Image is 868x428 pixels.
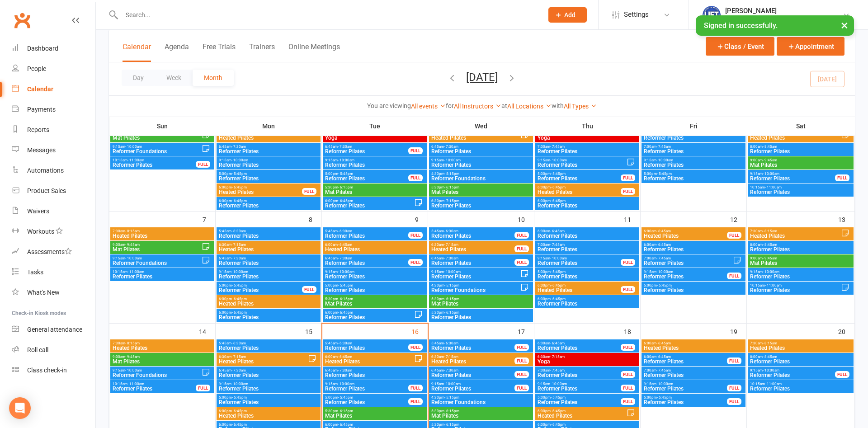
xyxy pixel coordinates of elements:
span: 10:15am [112,270,212,274]
span: Heated Pilates [112,233,212,239]
span: Reformer Pilates [431,274,520,279]
span: Reformer Pilates [643,149,744,154]
span: - 6:30am [444,229,458,233]
span: Add [564,11,576,19]
div: Class check-in [27,367,67,374]
div: FULL [408,259,423,266]
strong: You are viewing [367,102,411,109]
span: - 5:15pm [444,283,459,287]
div: Waivers [27,207,49,215]
span: 6:45am [431,145,531,149]
span: 6:00am [643,229,727,233]
span: 9:00am [750,256,852,260]
span: - 7:30am [444,256,458,260]
span: Reformer Pilates [431,203,531,208]
span: Reformer Pilates [218,149,319,154]
span: - 8:45am [763,145,777,149]
span: Heated Pilates [218,135,319,141]
div: FULL [514,259,529,266]
a: All events [411,103,446,110]
span: 6:30am [218,243,319,247]
span: - 10:00am [125,256,142,260]
span: - 8:45am [763,243,777,247]
a: Class kiosk mode [12,360,95,381]
span: - 6:30am [231,229,246,233]
span: 6:00am [643,243,744,247]
span: 5:30pm [325,297,425,301]
span: 5:30pm [325,185,425,189]
div: FULL [621,188,635,195]
span: Reformer Pilates [643,135,744,141]
div: FULL [621,174,635,181]
span: 7:00am [537,243,637,247]
span: 4:30pm [431,172,531,176]
span: 6:00am [325,243,425,247]
span: Mat Pilates [112,247,202,252]
span: Reformer Pilates [750,189,852,195]
span: Reformer Pilates [643,162,744,168]
strong: with [552,102,564,109]
span: 9:15am [643,270,727,274]
span: - 5:45pm [657,172,672,176]
span: 6:45am [218,145,319,149]
span: 9:15am [537,256,621,260]
button: Trainers [249,42,275,62]
span: - 5:45pm [232,172,247,176]
span: Reformer Pilates [112,162,196,168]
span: Heated Pilates [750,233,841,239]
span: 5:00pm [218,283,302,287]
div: Roll call [27,346,48,353]
span: Reformer Pilates [537,162,627,168]
a: Messages [12,140,95,160]
span: - 7:15pm [444,199,459,203]
button: Month [193,70,234,86]
span: - 6:45pm [551,283,566,287]
button: Day [122,70,155,86]
span: Heated Pilates [325,247,425,252]
button: Class / Event [706,37,774,56]
span: 9:15am [112,256,202,260]
span: 9:15am [325,270,425,274]
span: Reformer Pilates [218,203,319,208]
th: Sat [747,117,855,136]
span: - 6:45am [338,243,352,247]
div: FULL [302,286,316,293]
span: 5:00pm [537,172,621,176]
span: Reformer Pilates [218,274,319,279]
span: - 6:45pm [232,297,247,301]
span: - 6:45pm [232,185,247,189]
span: 6:45am [325,145,409,149]
span: Reformer Pilates [325,287,425,293]
div: 10 [518,212,534,226]
a: Dashboard [12,38,95,59]
th: Sun [109,117,216,136]
div: Dashboard [27,45,58,52]
span: - 5:45pm [551,270,566,274]
span: Reformer Pilates [218,260,319,266]
a: General attendance kiosk mode [12,320,95,340]
div: Assessments [27,248,72,255]
span: 9:15am [750,172,835,176]
span: 6:00am [537,229,637,233]
span: Reformer Pilates [537,247,637,252]
div: Open Intercom Messenger [9,397,31,419]
span: - 7:30am [231,256,246,260]
span: - 6:45pm [338,199,353,203]
th: Wed [428,117,534,136]
span: Yoga [325,135,425,141]
span: - 10:00am [338,158,354,162]
span: 5:45am [218,229,319,233]
span: - 6:45am [656,243,671,247]
span: 5:30pm [431,185,531,189]
div: Calendar [27,85,53,93]
a: Roll call [12,340,95,360]
span: 6:45am [431,256,515,260]
span: 4:30pm [431,283,520,287]
span: - 6:15pm [444,185,459,189]
span: 6:30am [431,243,515,247]
span: Reformer Pilates [537,233,637,239]
span: - 10:00am [763,270,779,274]
span: - 7:30am [231,145,246,149]
div: FULL [408,232,423,239]
span: Mat Pilates [112,135,202,141]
